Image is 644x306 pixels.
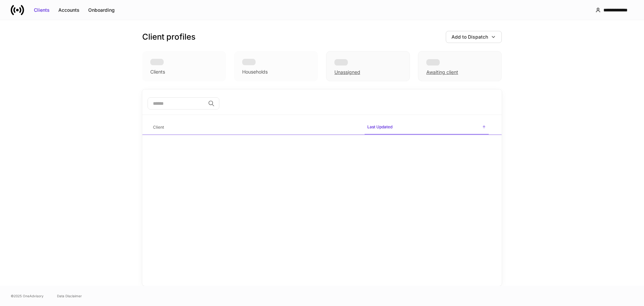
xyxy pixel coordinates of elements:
[153,124,164,130] h6: Client
[30,5,54,15] button: Clients
[446,31,502,43] button: Add to Dispatch
[150,69,165,75] div: Clients
[367,124,392,130] h6: Last Updated
[451,34,488,40] div: Add to Dispatch
[84,5,119,15] button: Onboarding
[418,51,502,81] div: Awaiting client
[88,7,115,13] div: Onboarding
[426,69,458,76] div: Awaiting client
[334,69,360,76] div: Unassigned
[11,293,44,299] span: © 2025 OneAdvisory
[365,120,489,135] span: Last Updated
[58,7,79,13] div: Accounts
[326,51,410,81] div: Unassigned
[142,32,196,42] h3: Client profiles
[57,293,82,299] a: Data Disclaimer
[150,121,359,134] span: Client
[34,7,50,13] div: Clients
[54,5,84,15] button: Accounts
[242,69,268,75] div: Households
